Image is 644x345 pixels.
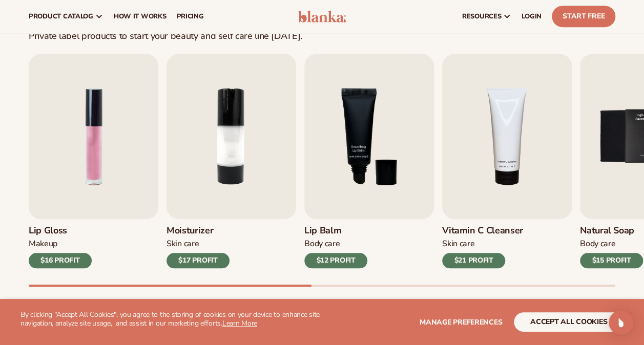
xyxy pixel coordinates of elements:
[609,310,633,335] div: Open Intercom Messenger
[304,253,367,268] div: $12 PROFIT
[514,312,624,332] button: accept all cookies
[580,253,643,268] div: $15 PROFIT
[298,10,346,23] img: logo
[580,225,643,236] h3: Natural Soap
[29,31,302,42] div: Private label products to start your beauty and self care line [DATE].
[114,12,167,20] span: How It Works
[420,317,502,327] span: Manage preferences
[552,6,615,27] a: Start Free
[442,253,505,268] div: $21 PROFIT
[29,239,92,249] div: Makeup
[167,225,230,236] h3: Moisturizer
[420,312,502,332] button: Manage preferences
[29,54,158,268] a: 1 / 9
[304,225,367,236] h3: Lip Balm
[304,239,367,249] div: Body Care
[167,54,296,268] a: 2 / 9
[29,225,92,236] h3: Lip Gloss
[222,318,257,328] a: Learn More
[176,12,203,20] span: pricing
[167,239,230,249] div: Skin Care
[20,311,322,328] p: By clicking "Accept All Cookies", you agree to the storing of cookies on your device to enhance s...
[442,225,523,236] h3: Vitamin C Cleanser
[580,239,643,249] div: Body Care
[304,54,434,268] a: 3 / 9
[167,253,230,268] div: $17 PROFIT
[29,253,92,268] div: $16 PROFIT
[522,12,542,20] span: LOGIN
[29,12,93,20] span: product catalog
[462,12,501,20] span: resources
[442,239,523,249] div: Skin Care
[442,54,572,268] a: 4 / 9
